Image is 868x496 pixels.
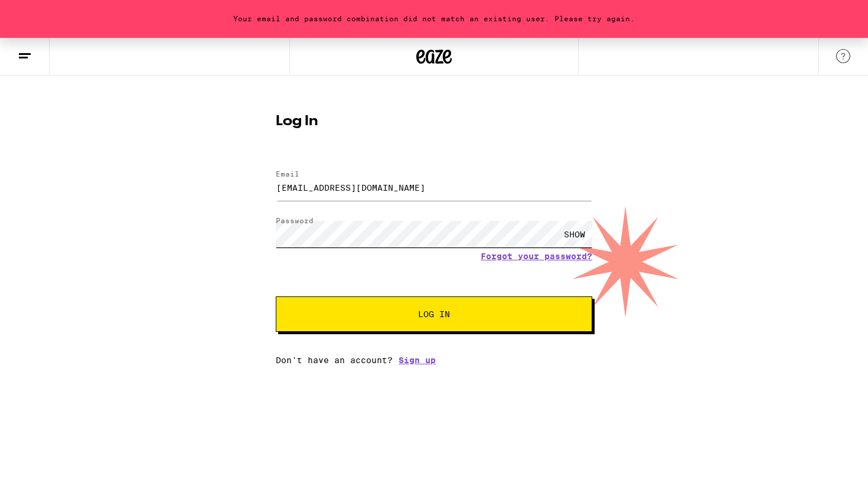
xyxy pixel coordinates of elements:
span: Log In [418,310,450,318]
a: Forgot your password? [481,252,592,261]
span: Hi. Need any help? [7,8,85,18]
label: Password [276,217,314,224]
div: SHOW [557,221,592,247]
h1: Log In [276,115,592,129]
label: Email [276,170,299,178]
a: Sign up [399,355,436,365]
input: Email [276,174,592,201]
button: Log In [276,296,592,332]
div: Don't have an account? [276,355,592,365]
